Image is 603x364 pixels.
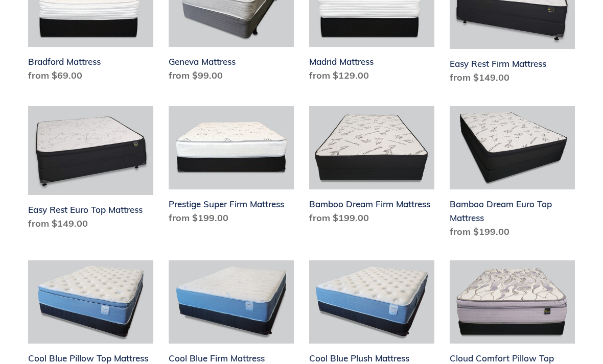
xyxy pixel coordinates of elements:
[169,106,294,229] a: Prestige Super Firm Mattress
[450,106,575,242] a: Bamboo Dream Euro Top Mattress
[28,106,153,234] a: Easy Rest Euro Top Mattress
[309,106,434,229] a: Bamboo Dream Firm Mattress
